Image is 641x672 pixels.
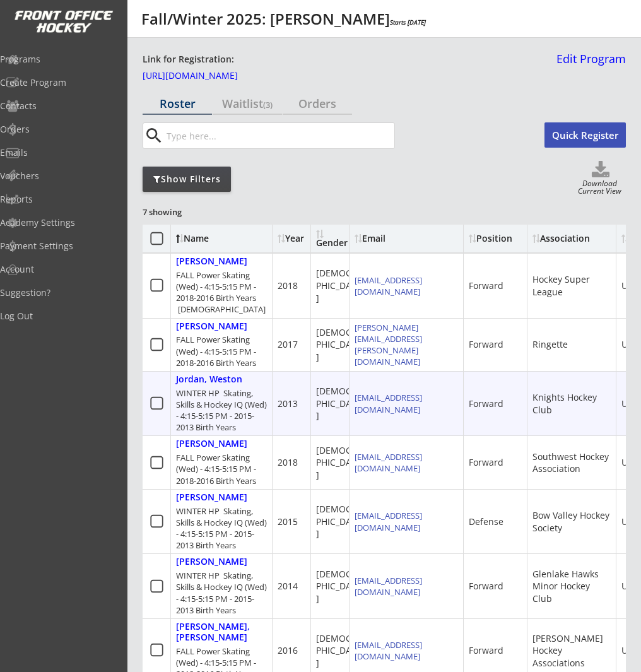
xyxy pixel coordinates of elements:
[164,123,394,148] input: Type here...
[316,444,365,481] div: [DEMOGRAPHIC_DATA]
[469,280,503,292] div: Forward
[143,53,236,66] div: Link for Registration:
[469,516,503,528] div: Defense
[316,230,348,247] div: Gender
[469,644,503,657] div: Forward
[316,632,365,669] div: [DEMOGRAPHIC_DATA]
[176,622,267,643] div: [PERSON_NAME], [PERSON_NAME]
[390,18,426,27] em: Starts [DATE]
[621,644,638,657] div: U11
[283,98,352,109] div: Orders
[355,575,422,598] a: [EMAIL_ADDRESS][DOMAIN_NAME]
[355,451,422,474] a: [EMAIL_ADDRESS][DOMAIN_NAME]
[176,452,267,486] div: FALL Power Skating (Wed) - 4:15-5:15 PM - 2018-2016 Birth Years
[278,398,298,410] div: 2013
[469,580,503,592] div: Forward
[316,326,365,363] div: [DEMOGRAPHIC_DATA]
[469,456,503,469] div: Forward
[469,398,503,410] div: Forward
[213,98,282,109] div: Waitlist
[143,98,212,109] div: Roster
[143,126,164,146] button: search
[532,632,611,669] div: [PERSON_NAME] Hockey Associations
[551,53,626,75] a: Edit Program
[176,334,267,368] div: FALL Power Skating (Wed) - 4:15-5:15 PM - 2018-2016 Birth Years
[355,234,458,243] div: Email
[532,391,611,416] div: Knights Hockey Club
[278,456,298,469] div: 2018
[532,338,568,351] div: Ringette
[316,568,365,605] div: [DEMOGRAPHIC_DATA]
[141,11,426,27] div: Fall/Winter 2025: [PERSON_NAME]
[278,338,298,351] div: 2017
[575,161,626,180] button: Click to download full roster. Your browser settings may try to block it, check your security set...
[355,322,422,368] a: [PERSON_NAME][EMAIL_ADDRESS][PERSON_NAME][DOMAIN_NAME]
[355,274,422,297] a: [EMAIL_ADDRESS][DOMAIN_NAME]
[316,385,365,422] div: [DEMOGRAPHIC_DATA]
[278,280,298,292] div: 2018
[316,267,365,304] div: [DEMOGRAPHIC_DATA]
[278,516,298,528] div: 2015
[176,269,267,315] div: FALL Power Skating (Wed) - 4:15-5:15 PM - 2018-2016 Birth Years [DEMOGRAPHIC_DATA]
[176,557,247,567] div: [PERSON_NAME]
[176,234,279,243] div: Name
[278,644,298,657] div: 2016
[316,503,365,540] div: [DEMOGRAPHIC_DATA]
[355,510,422,533] a: [EMAIL_ADDRESS][DOMAIN_NAME]
[176,492,247,503] div: [PERSON_NAME]
[176,570,267,616] div: WINTER HP Skating, Skills & Hockey IQ (Wed) - 4:15-5:15 PM - 2015-2013 Birth Years
[176,256,247,267] div: [PERSON_NAME]
[263,99,273,110] font: (3)
[532,509,611,534] div: Bow Valley Hockey Society
[573,180,626,197] div: Download Current View
[176,439,247,449] div: [PERSON_NAME]
[469,234,522,243] div: Position
[176,505,267,551] div: WINTER HP Skating, Skills & Hockey IQ (Wed) - 4:15-5:15 PM - 2015-2013 Birth Years
[532,568,611,605] div: Glenlake Hawks Minor Hockey Club
[532,234,590,243] div: Association
[621,516,638,528] div: U11
[621,456,633,469] div: U9
[532,273,611,298] div: Hockey Super League
[532,451,611,475] div: Southwest Hockey Association
[469,338,503,351] div: Forward
[176,321,247,332] div: [PERSON_NAME]
[621,398,638,410] div: U13
[143,206,233,218] div: 7 showing
[176,374,242,385] div: Jordan, Weston
[621,280,633,292] div: U9
[621,580,638,592] div: U13
[355,639,422,662] a: [EMAIL_ADDRESS][DOMAIN_NAME]
[278,580,298,592] div: 2014
[143,71,269,85] a: [URL][DOMAIN_NAME]
[143,173,231,186] div: Show Filters
[278,234,309,243] div: Year
[355,392,422,415] a: [EMAIL_ADDRESS][DOMAIN_NAME]
[176,387,267,433] div: WINTER HP Skating, Skills & Hockey IQ (Wed) - 4:15-5:15 PM - 2015-2013 Birth Years
[14,10,114,33] img: FOH%20White%20Logo%20Transparent.png
[544,122,626,148] button: Quick Register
